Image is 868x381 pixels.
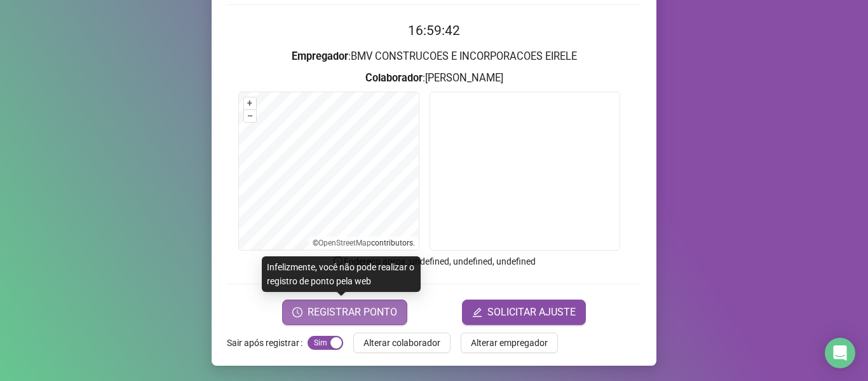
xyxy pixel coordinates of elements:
div: Infelizmente, você não pode realizar o registro de ponto pela web [262,256,421,292]
span: SOLICITAR AJUSTE [487,305,576,320]
span: info-circle [332,255,344,267]
span: Alterar empregador [471,336,548,350]
a: OpenStreetMap [318,239,371,247]
button: REGISTRAR PONTO [282,300,407,325]
time: 16:59:42 [408,23,460,38]
div: Open Intercom Messenger [825,338,855,368]
label: Sair após registrar [227,333,308,353]
h3: : BMV CONSTRUCOES E INCORPORACOES EIRELE [227,48,641,65]
strong: Colaborador [365,72,423,84]
button: + [244,97,256,109]
span: REGISTRAR PONTO [308,305,397,320]
button: editSOLICITAR AJUSTE [462,300,586,325]
p: Endereço aprox. : undefined, undefined, undefined [227,254,641,268]
button: Alterar colaborador [353,333,451,353]
li: © contributors. [313,239,415,247]
span: edit [472,307,482,317]
button: – [244,110,256,122]
h3: : [PERSON_NAME] [227,70,641,87]
button: Alterar empregador [461,333,558,353]
span: Alterar colaborador [363,336,440,350]
span: clock-circle [292,307,302,317]
strong: Empregador [292,50,348,62]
